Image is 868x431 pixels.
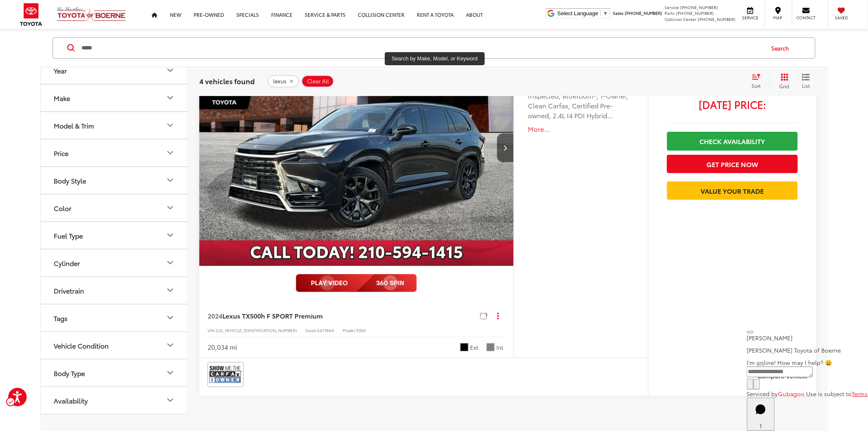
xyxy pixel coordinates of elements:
[480,312,488,320] label: Save this vehicle
[54,397,88,404] div: Availability
[797,15,816,21] span: Contact
[54,314,68,322] div: Tags
[769,15,787,21] span: Map
[199,30,514,266] img: 2024 Lexus TX 500h F SPORT Premium
[667,100,798,108] span: [DATE] Price:
[41,195,188,221] button: ColorColor
[165,121,175,131] div: Model & Trim
[747,390,778,398] span: Serviced by
[54,204,71,212] div: Color
[747,331,754,333] button: Close
[356,327,366,333] span: 9360
[216,327,297,333] span: [US_VEHICLE_IDENTIFICATION_NUMBER]
[222,311,250,320] span: Lexus TX
[748,73,816,89] div: Page Menu
[41,222,188,249] button: Fuel TypeFuel Type
[296,274,417,292] img: full motion video
[613,10,624,16] span: Sales
[779,83,790,89] span: Grid
[57,6,126,23] img: Vic Vaughan Toyota of Boerne Boerne, TX
[625,10,662,16] span: [PHONE_NUMBER]
[208,342,237,352] div: 20,034 mi
[250,311,323,320] span: 500h F SPORT Premium
[806,390,852,398] span: Use is subject to
[209,364,242,385] img: View CARFAX report
[681,4,718,10] span: [PHONE_NUMBER]
[41,387,188,414] button: AvailabilityAvailability
[491,309,505,323] button: Actions
[41,250,188,276] button: CylinderCylinder
[480,313,487,319] input: Save this vehicle
[199,30,514,266] div: 2024 Lexus TX 500h F SPORT Premium 0
[665,4,679,10] span: Service
[54,369,85,377] div: Body Type
[748,73,770,89] div: Submenu
[676,10,714,16] span: [PHONE_NUMBER]
[760,422,762,430] span: 1
[165,286,175,296] div: Drivetrain
[54,177,86,184] div: Body Style
[764,38,801,58] button: Search
[54,66,67,74] div: Year
[747,358,832,367] span: I'm online! How may I help? 😀
[747,398,775,431] button: Toggle Chat Window
[698,16,736,22] span: [PHONE_NUMBER]
[665,10,675,16] span: Parts
[770,73,796,89] button: Grid View
[747,326,868,398] div: Close[PERSON_NAME][PERSON_NAME] Toyota of BoerneI'm online! How may I help? 😀Type your messageCha...
[487,343,495,351] span: Birch
[754,379,760,390] button: Send Message
[54,287,84,294] div: Drivetrain
[547,9,555,17] img: Unlabelled
[165,341,175,351] div: Vehicle Condition
[667,155,798,173] button: Get Price Now
[778,390,806,398] a: Gubagoo.
[54,259,80,267] div: Cylinder
[497,133,514,162] button: Next image
[41,112,188,139] button: Model & TrimModel & Trim
[54,342,109,349] div: Vehicle Condition
[165,93,175,103] div: Make
[601,10,601,16] span: ​
[41,360,188,386] button: Body TypeBody Type
[747,334,868,342] p: [PERSON_NAME]
[528,124,634,134] button: More...
[302,75,334,87] button: Clear All
[747,346,868,354] p: [PERSON_NAME] Toyota of Boerne
[267,75,299,87] button: remove lexus
[81,38,764,58] input: Search by Make, Model, or Keyword
[165,148,175,158] div: Price
[165,368,175,378] div: Body Type
[343,327,356,333] span: Model:
[165,66,175,76] div: Year
[748,73,770,89] button: Select sort value
[165,176,175,186] div: Body Style
[54,122,94,129] div: Model & Trim
[557,10,598,16] span: Select Language
[747,367,813,377] textarea: Type your message
[747,379,754,390] button: Chat with SMS
[208,327,216,333] span: VIN:
[41,332,188,359] button: Vehicle ConditionVehicle Condition
[497,312,499,319] span: dropdown dots
[273,78,286,85] span: lexus
[770,73,816,89] div: Submenu
[796,73,816,89] button: List View
[54,232,83,239] div: Fuel Type
[208,311,477,320] a: 2024Lexus TX500h F SPORT Premium
[208,362,244,387] a: 0eM4swb AbfI rH6GWRH555M8Z3dl64jX464M RNuJ a818hB9FFZzfvsKgaBnE3mZ7bZ 9loDnNnYGRghi xwctsaq2cReV2c
[165,396,175,406] div: Availability
[665,16,697,22] span: Collision Center
[165,203,175,213] div: Color
[603,10,608,16] span: ▼
[667,181,798,200] a: Value Your Trade
[305,327,317,333] span: Stock:
[802,82,810,89] span: List
[199,30,514,266] a: 2024 Lexus TX 500h F SPORT Premium2024 Lexus TX 500h F SPORT Premium2024 Lexus TX 500h F SPORT Pr...
[41,57,188,84] button: YearYear
[317,327,334,333] span: 54718AA
[747,334,868,354] div: [PERSON_NAME][PERSON_NAME] Toyota of Boerne
[41,167,188,194] button: Body StyleBody Style
[752,82,761,89] span: Sort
